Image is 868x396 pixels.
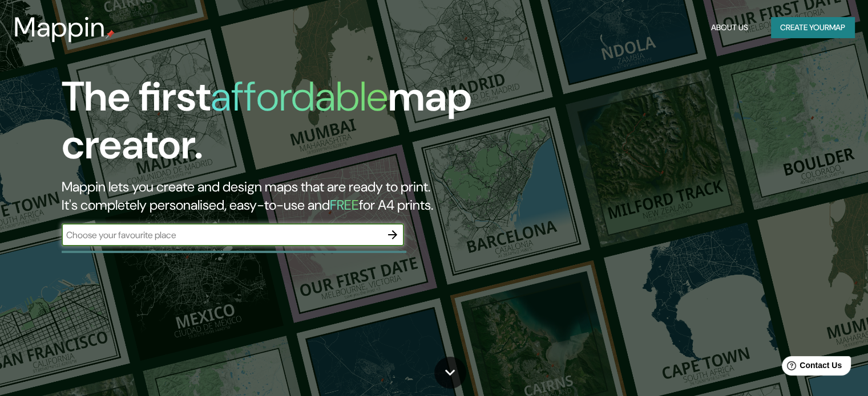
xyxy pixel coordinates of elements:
h1: The first map creator. [62,73,496,178]
h5: FREE [330,196,359,214]
iframe: Help widget launcher [766,352,855,383]
h1: affordable [211,70,388,123]
img: mappin-pin [106,30,115,39]
button: Create yourmap [771,17,854,38]
h2: Mappin lets you create and design maps that are ready to print. It's completely personalised, eas... [62,178,496,214]
button: About Us [706,17,753,38]
input: Choose your favourite place [62,228,381,242]
h3: Mappin [14,11,106,43]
